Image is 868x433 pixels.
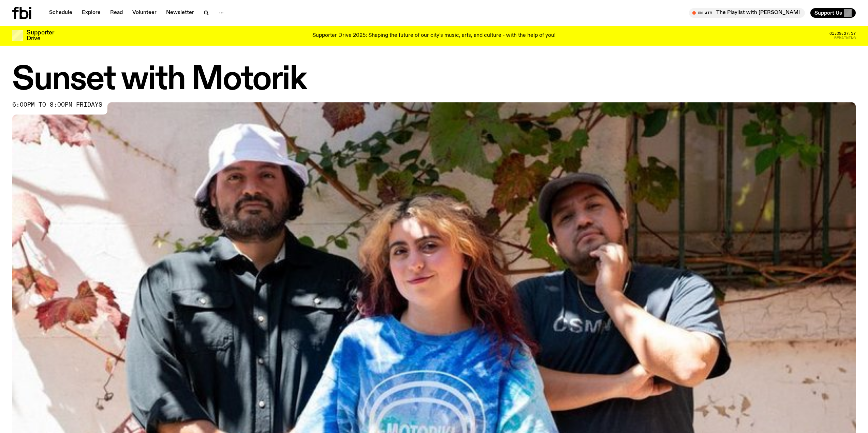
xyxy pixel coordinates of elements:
[27,30,54,42] h3: Supporter Drive
[689,8,805,18] button: On AirThe Playlist with [PERSON_NAME] and [PERSON_NAME]
[829,32,856,35] span: 01:09:27:37
[128,8,161,18] a: Volunteer
[12,102,102,108] span: 6:00pm to 8:00pm fridays
[814,10,842,16] span: Support Us
[45,8,76,18] a: Schedule
[162,8,198,18] a: Newsletter
[78,8,105,18] a: Explore
[834,36,856,40] span: Remaining
[106,8,127,18] a: Read
[12,65,856,95] h1: Sunset with Motorik
[312,33,556,39] p: Supporter Drive 2025: Shaping the future of our city’s music, arts, and culture - with the help o...
[810,8,856,18] button: Support Us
